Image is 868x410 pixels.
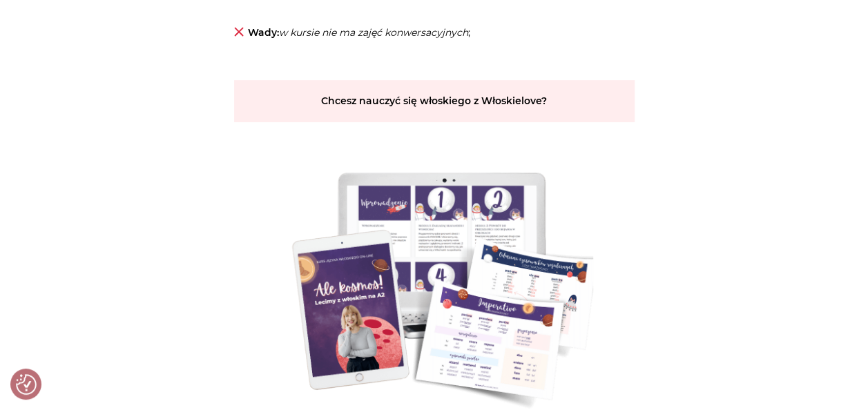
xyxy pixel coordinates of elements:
[321,95,547,107] strong: Chcesz nauczyć się włoskiego z Włoskielove?
[234,23,635,59] p: ;
[16,374,37,395] img: Revisit consent button
[16,374,37,395] button: Preferencje co do zgód
[278,26,467,39] em: w kursie nie ma zajęć konwersacyjnych
[247,26,278,39] strong: Wady:
[234,27,244,37] img: ❌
